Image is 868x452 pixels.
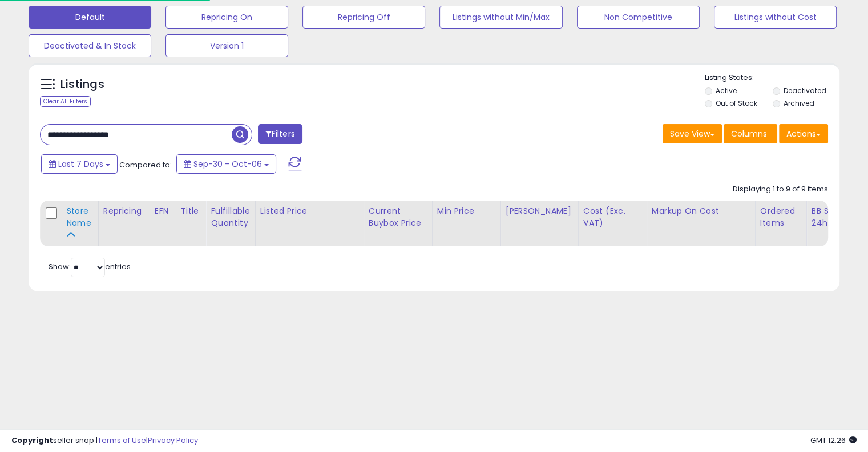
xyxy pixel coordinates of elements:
span: Columns [731,128,767,139]
div: Repricing [103,205,145,217]
div: Min Price [437,205,496,217]
div: Title [180,205,201,217]
div: Store Name [66,205,94,229]
button: Deactivated & In Stock [29,34,151,57]
div: EFN [155,205,171,217]
label: Archived [783,98,814,108]
button: Non Competitive [577,6,700,29]
div: BB Share 24h. [812,205,853,229]
button: Actions [779,124,828,143]
strong: Copyright [11,435,53,446]
div: seller snap | | [11,435,198,446]
div: [PERSON_NAME] [506,205,574,217]
button: Columns [724,124,777,143]
button: Repricing On [165,6,288,29]
button: Version 1 [165,34,288,57]
span: Sep-30 - Oct-06 [193,158,262,170]
span: Compared to: [119,159,172,170]
div: Displaying 1 to 9 of 9 items [733,184,828,195]
button: Listings without Min/Max [439,6,562,29]
div: Markup on Cost [652,205,750,217]
label: Active [716,86,737,95]
button: Last 7 Days [41,154,118,174]
div: Current Buybox Price [369,205,427,229]
div: Cost (Exc. VAT) [583,205,642,229]
th: The percentage added to the cost of goods (COGS) that forms the calculator for Min & Max prices. [647,201,755,246]
label: Deactivated [783,86,826,95]
button: Sep-30 - Oct-06 [176,154,276,174]
span: 2025-10-14 12:26 GMT [810,435,857,446]
div: Listed Price [260,205,359,217]
button: Default [29,6,151,29]
label: Out of Stock [716,98,757,108]
a: Terms of Use [98,435,146,446]
div: Clear All Filters [40,96,91,107]
button: Save View [663,124,722,143]
button: Filters [258,124,302,144]
span: Show: entries [49,261,131,272]
button: Listings without Cost [714,6,837,29]
span: Last 7 Days [58,158,103,170]
button: Repricing Off [302,6,425,29]
h5: Listings [60,77,104,93]
a: Privacy Policy [148,435,198,446]
p: Listing States: [705,73,839,83]
div: Ordered Items [760,205,802,229]
div: Fulfillable Quantity [211,205,250,229]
